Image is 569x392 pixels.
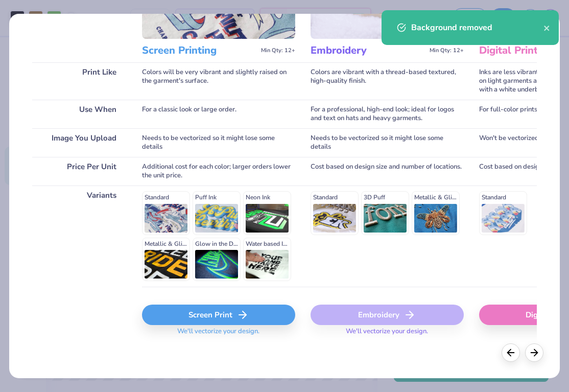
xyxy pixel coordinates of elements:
div: Screen Print [142,305,295,325]
span: We'll vectorize your design. [173,327,264,342]
div: Cost based on design size and number of locations. [311,157,464,186]
div: Colors will be very vibrant and slightly raised on the garment's surface. [142,62,295,100]
div: Image You Upload [32,128,127,157]
div: Embroidery [311,305,464,325]
h3: Embroidery [311,44,425,57]
div: Additional cost for each color; larger orders lower the unit price. [142,157,295,186]
div: Use When [32,100,127,128]
div: Print Like [32,62,127,100]
div: For a professional, high-end look; ideal for logos and text on hats and heavy garments. [311,100,464,128]
div: Needs to be vectorized so it might lose some details [311,128,464,157]
h3: Screen Printing [142,44,257,57]
div: For a classic look or large order. [142,100,295,128]
button: close [543,21,551,34]
div: Variants [32,186,127,287]
div: Colors are vibrant with a thread-based textured, high-quality finish. [311,62,464,100]
div: Needs to be vectorized so it might lose some details [142,128,295,157]
span: We'll vectorize your design. [342,327,432,342]
div: Price Per Unit [32,157,127,186]
span: Min Qty: 12+ [261,47,295,54]
div: Background removed [411,21,543,34]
